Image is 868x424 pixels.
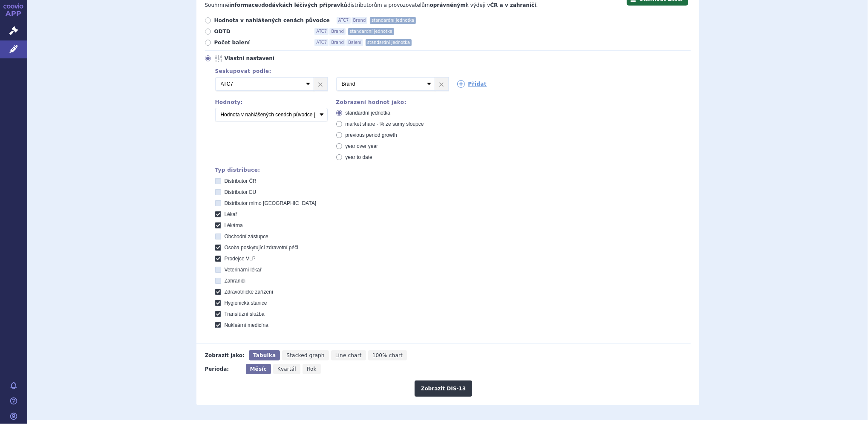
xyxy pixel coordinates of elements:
[346,39,363,46] span: Balení
[346,121,424,127] span: market share - % ze sumy sloupce
[336,99,449,105] div: Zobrazení hodnot jako:
[435,78,448,90] a: ×
[225,256,256,262] span: Prodejce VLP
[225,267,262,273] span: Veterinární lékař
[207,68,691,74] div: Seskupovat podle:
[250,366,267,372] span: Měsíc
[337,17,351,24] span: ATC7
[348,28,394,35] span: standardní jednotka
[314,78,327,90] a: ×
[225,178,257,184] span: Distributor ČR
[329,39,346,46] span: Brand
[225,189,257,195] span: Distributor EU
[286,352,324,358] span: Stacked graph
[457,80,487,88] a: Přidat
[215,99,328,105] div: Hodnoty:
[346,132,397,138] span: previous period growth
[490,2,536,8] strong: ČR a v zahraničí
[229,2,258,8] strong: informace
[215,167,691,173] div: Typ distribuce:
[335,352,362,358] span: Line chart
[205,350,245,361] div: Zobrazit jako:
[225,245,298,251] span: Osoba poskytující zdravotní péči
[261,2,347,8] strong: dodávkách léčivých přípravků
[225,211,237,217] span: Lékař
[346,154,372,160] span: year to date
[225,200,317,206] span: Distributor mimo [GEOGRAPHIC_DATA]
[225,55,318,62] span: Vlastní nastavení
[366,39,412,46] span: standardní jednotka
[346,110,390,116] span: standardní jednotka
[314,28,329,35] span: ATC7
[225,311,265,317] span: Transfúzní služba
[314,39,329,46] span: ATC7
[225,222,243,228] span: Lékárna
[253,352,276,358] span: Tabulka
[225,322,268,328] span: Nukleární medicína
[415,381,472,397] button: Zobrazit DIS-13
[346,143,378,149] span: year over year
[352,17,368,24] span: Brand
[205,2,623,9] p: Souhrnné o distributorům a provozovatelům k výdeji v .
[225,234,268,239] span: Obchodní zástupce
[430,2,466,8] strong: oprávněným
[225,300,267,306] span: Hygienická stanice
[372,352,403,358] span: 100% chart
[307,366,317,372] span: Rok
[214,39,308,46] span: Počet balení
[277,366,296,372] span: Kvartál
[207,77,691,91] div: 2
[214,28,308,35] span: ODTD
[214,17,330,24] span: Hodnota v nahlášených cenách původce
[205,364,242,374] div: Perioda:
[370,17,416,24] span: standardní jednotka
[329,28,346,35] span: Brand
[225,289,274,295] span: Zdravotnické zařízení
[225,278,246,284] span: Zahraničí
